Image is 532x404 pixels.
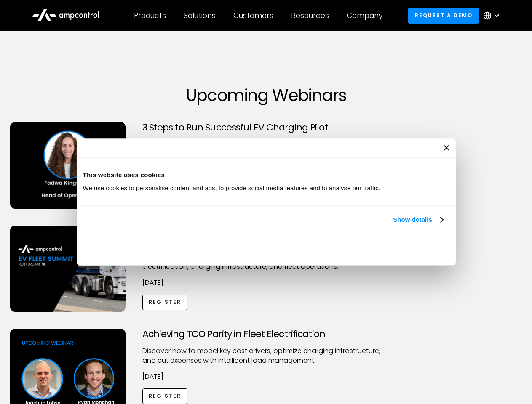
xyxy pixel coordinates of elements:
[325,234,446,259] button: Okay
[233,11,273,20] div: Customers
[291,11,329,20] div: Resources
[142,122,390,133] h3: 3 Steps to Run Successful EV Charging Pilot
[184,11,216,20] div: Solutions
[134,11,166,20] div: Products
[408,8,479,23] a: Request a demo
[142,372,390,381] p: [DATE]
[393,215,443,225] a: Show details
[142,278,390,287] p: [DATE]
[347,11,382,20] div: Company
[142,329,390,340] h3: Achieving TCO Parity in Fleet Electrification
[142,295,188,310] a: Register
[83,184,381,191] span: We use cookies to personalise content and ads, to provide social media features and to analyse ou...
[83,170,449,180] div: This website uses cookies
[142,346,390,365] p: Discover how to model key cost drivers, optimize charging infrastructure, and cut expenses with i...
[444,145,449,151] button: Close banner
[10,85,522,105] h1: Upcoming Webinars
[142,388,188,404] a: Register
